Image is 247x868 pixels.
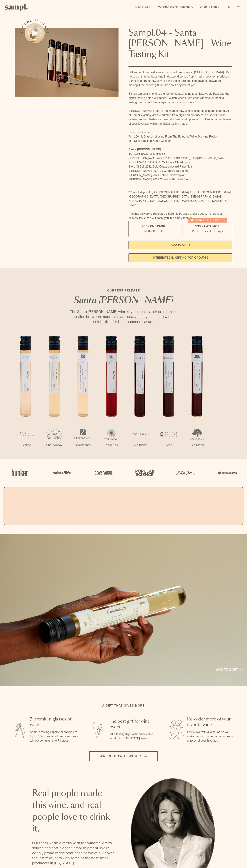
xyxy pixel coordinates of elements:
p: Our team works directly with the winemakers to source and bottle each Sampl shipment. We’re deepl... [32,840,116,865]
a: Add to cart [216,667,242,672]
p: Red Blend [126,443,154,447]
strong: Santa [PERSON_NAME]: [128,148,162,151]
p: Fall in love with a wine, or 7? We make it easy to order more bottles or glasses of your favorites. [187,730,236,743]
a: interested in gifting for groups? [128,253,232,262]
li: [PERSON_NAME] 2021 Estate Grown Syrah [128,173,232,177]
img: Artboard_3_0b291449-6e8c-4d07-b2c2-3f3601a19cd1_x450.png [175,465,196,480]
img: Artboard_6_04f9a106-072f-468a-bdd7-f11783b05722_x450.png [51,465,72,480]
small: Try the Capsule [143,229,163,233]
li: [PERSON_NAME] 2022 La Cuadrilla Red Blend [128,169,232,173]
p: Red Blend [183,443,211,447]
img: Artboard_5_7fdae55a-36fd-43f7-8bfd-f74a06a2878e_x450.png [92,465,114,480]
button: Add to Cart [128,241,232,249]
li: [PERSON_NAME] 2021 Cuvee le Bec Red Blend [128,177,232,182]
img: Artboard_4_28b4d326-c26e-48f9-9c80-911f17d6414e_x450.png [133,465,155,480]
p: Sampl's tasting capsule allows you to try 7 100ml glasses of premium wines without committing to ... [30,730,79,743]
p: CURRENT RELEASE [66,288,181,293]
p: Syrah [154,443,183,447]
img: Artboard_1_c8cd28af-0030-4af1-819c-248e302c7f06_x450.png [9,465,31,480]
p: Pinot Noir [97,443,126,447]
h2: Real people made this wine, and real people love to drink it. [32,788,116,835]
span: $95 - Two Pack [195,224,220,228]
div: Gift some of the best wines from small producers in [GEOGRAPHIC_DATA]. It’s no secret that the be... [128,70,232,220]
h2: A gift that gives more [102,704,145,708]
li: [GEOGRAPHIC_DATA] 2022 Estate Chardonnay [128,160,232,164]
p: Riesling [11,443,40,447]
h1: Sampl.04 - Santa [PERSON_NAME] - Wine Tasting Kit [128,28,232,60]
a: Shop All [133,4,153,11]
span: Santa [PERSON_NAME] Winery 2022 [GEOGRAPHIC_DATA] [GEOGRAPHIC_DATA] [128,157,224,159]
button: Watch how it works [89,751,158,761]
img: Sampl logo [5,4,28,11]
a: Our Story [198,4,221,11]
span: , [158,199,159,202]
p: Chardonnay [40,443,69,447]
img: Artboard_7_5b34974b-f019-449e-91fb-745f8d0877ee_x450.png [216,465,238,480]
span: [GEOGRAPHIC_DATA], [GEOGRAPHIC_DATA] [159,199,220,202]
em: Santa [PERSON_NAME] [74,296,173,305]
button: See how it works [25,23,45,43]
span: [PERSON_NAME] 2022 Riesling [128,152,165,155]
li: Story Of Soil 2022 Gold Coast Vineyard Pinot Noir [128,164,232,169]
p: Chardonnay [69,443,97,447]
div: Christmas SALE! Save 20% [188,218,227,223]
h3: Re-order more of your favorite wine [187,716,236,728]
p: The Santa [PERSON_NAME] wine region boasts a diverse terroir, nestled between mountains and sea, ... [66,309,181,324]
h3: The best gift for wine lovers [109,719,157,730]
h3: 7 premium glasses of wine [30,716,79,728]
p: Gift a tasting flight of hand-selected, hard-to-find [US_STATE] wines. [109,732,157,741]
span: $55 - One Pack [142,224,165,228]
small: Perfect For 2-4 Tastings [192,229,223,233]
a: Corporate Gifting [156,4,195,11]
img: Sampl.04 - Santa Barbara - Wine Tasting Kit [15,28,119,97]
